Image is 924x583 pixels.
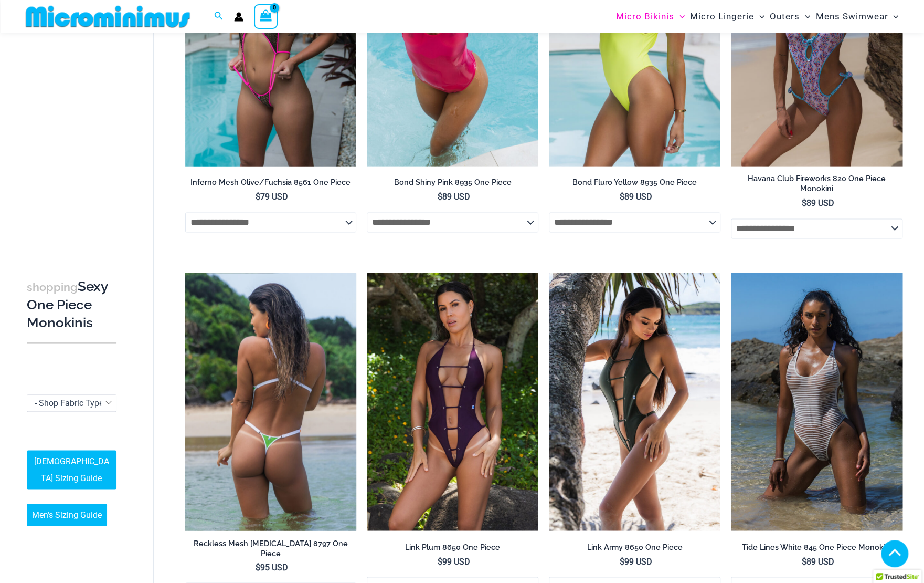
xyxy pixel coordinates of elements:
[367,542,538,556] a: Link Plum 8650 One Piece
[813,3,901,30] a: Mens SwimwearMenu ToggleMenu Toggle
[612,2,903,32] nav: Site Navigation
[731,174,902,197] a: Havana Club Fireworks 820 One Piece Monokini
[549,273,720,530] img: Link Army 8650 One Piece 11
[620,556,652,566] bdi: 99 USD
[27,394,116,412] span: - Shop Fabric Type
[549,542,720,556] a: Link Army 8650 One Piece
[888,3,898,30] span: Menu Toggle
[731,273,902,530] img: Tide Lines White 845 One Piece Monokini 11
[438,192,442,202] span: $
[27,395,116,411] span: - Shop Fabric Type
[367,178,538,188] h2: Bond Shiny Pink 8935 One Piece
[731,542,902,552] h2: Tide Lines White 845 One Piece Monokini
[731,542,902,556] a: Tide Lines White 845 One Piece Monokini
[27,280,78,294] span: shopping
[367,178,538,191] a: Bond Shiny Pink 8935 One Piece
[616,3,674,30] span: Micro Bikinis
[687,3,767,30] a: Micro LingerieMenu ToggleMenu Toggle
[802,556,834,566] bdi: 89 USD
[731,174,902,193] h2: Havana Club Fireworks 820 One Piece Monokini
[815,3,888,30] span: Mens Swimwear
[185,273,357,530] a: Reckless Mesh High Voltage 8797 One Piece 01Reckless Mesh High Voltage 8797 One Piece 04Reckless ...
[27,278,116,331] h3: Sexy One Piece Monokinis
[185,538,357,558] h2: Reckless Mesh [MEDICAL_DATA] 8797 One Piece
[27,504,107,526] a: Men’s Sizing Guide
[185,538,357,562] a: Reckless Mesh [MEDICAL_DATA] 8797 One Piece
[35,398,103,408] span: - Shop Fabric Type
[367,273,538,530] img: Link Plum 8650 One Piece 02
[549,542,720,552] h2: Link Army 8650 One Piece
[234,12,243,22] a: Account icon link
[800,3,810,30] span: Menu Toggle
[214,10,224,23] a: Search icon link
[620,556,624,566] span: $
[620,192,652,202] bdi: 89 USD
[185,178,357,188] h2: Inferno Mesh Olive/Fuchsia 8561 One Piece
[438,556,442,566] span: $
[802,198,806,208] span: $
[674,3,685,30] span: Menu Toggle
[802,556,806,566] span: $
[620,192,624,202] span: $
[770,3,800,30] span: Outers
[438,192,470,202] bdi: 89 USD
[690,3,754,30] span: Micro Lingerie
[27,450,116,489] a: [DEMOGRAPHIC_DATA] Sizing Guide
[438,556,470,566] bdi: 99 USD
[367,542,538,552] h2: Link Plum 8650 One Piece
[27,35,121,245] iframe: TrustedSite Certified
[185,273,357,530] img: Reckless Mesh High Voltage 8797 One Piece 04
[367,273,538,530] a: Link Plum 8650 One Piece 02Link Plum 8650 One Piece 05Link Plum 8650 One Piece 05
[254,4,278,28] a: View Shopping Cart, empty
[256,192,260,202] span: $
[754,3,764,30] span: Menu Toggle
[613,3,687,30] a: Micro BikinisMenu ToggleMenu Toggle
[22,5,194,28] img: MM SHOP LOGO FLAT
[185,178,357,191] a: Inferno Mesh Olive/Fuchsia 8561 One Piece
[767,3,813,30] a: OutersMenu ToggleMenu Toggle
[731,273,902,530] a: Tide Lines White 845 One Piece Monokini 11Tide Lines White 845 One Piece Monokini 13Tide Lines Wh...
[549,178,720,188] h2: Bond Fluro Yellow 8935 One Piece
[549,178,720,191] a: Bond Fluro Yellow 8935 One Piece
[549,273,720,530] a: Link Army 8650 One Piece 11Link Army 8650 One Piece 04Link Army 8650 One Piece 04
[256,562,288,572] bdi: 95 USD
[256,192,288,202] bdi: 79 USD
[256,562,260,572] span: $
[802,198,834,208] bdi: 89 USD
